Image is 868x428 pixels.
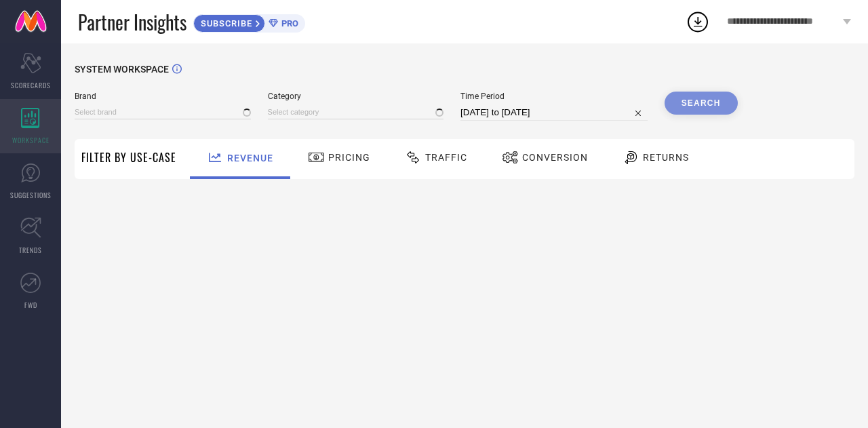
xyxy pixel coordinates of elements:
input: Select category [268,105,444,119]
span: Partner Insights [78,8,186,36]
span: Returns [643,152,689,163]
div: Open download list [686,9,710,34]
span: Revenue [227,153,273,163]
span: Traffic [425,152,467,163]
span: Category [268,92,444,101]
span: PRO [278,18,298,28]
span: SUGGESTIONS [10,190,52,200]
span: Conversion [522,152,588,163]
span: Time Period [460,92,648,101]
input: Select brand [75,105,251,119]
span: SYSTEM WORKSPACE [75,64,169,75]
span: Brand [75,92,251,101]
span: FWD [24,300,37,310]
a: SUBSCRIBEPRO [193,11,305,33]
span: Filter By Use-Case [81,149,176,166]
span: WORKSPACE [12,135,50,145]
span: TRENDS [19,245,42,255]
span: SUBSCRIBE [194,18,256,28]
span: Pricing [328,152,370,163]
span: SCORECARDS [11,80,51,90]
input: Select time period [460,104,648,121]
